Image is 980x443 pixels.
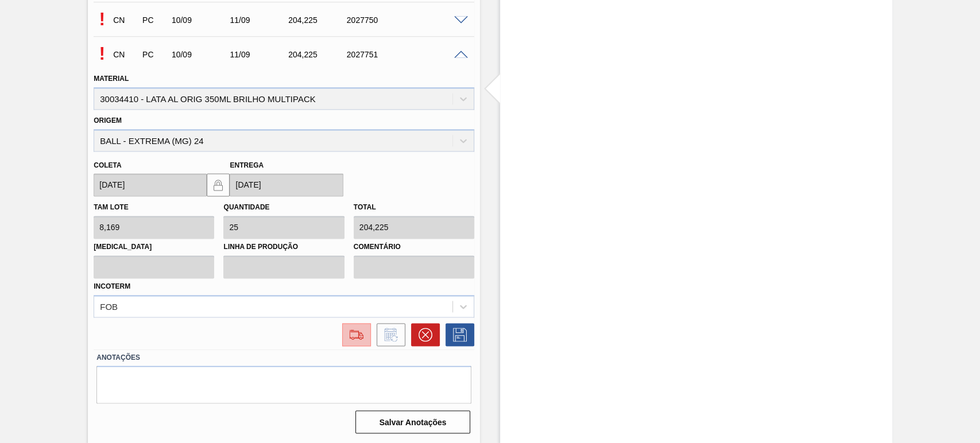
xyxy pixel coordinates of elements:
label: Coleta [94,161,121,169]
div: Salvar Pedido [440,323,474,346]
div: 11/09/2025 [227,15,292,25]
label: Anotações [96,349,471,366]
div: 204,225 [285,15,350,25]
p: CN [113,50,137,59]
p: Pendente de aceite [94,43,110,64]
input: dd/mm/yyyy [230,173,343,196]
div: Cancelar pedido [405,323,440,346]
button: Salvar Anotações [355,410,470,433]
div: 10/09/2025 [169,15,234,25]
div: 10/09/2025 [169,50,234,59]
label: Quantidade [223,203,269,211]
p: Pendente de aceite [94,9,110,30]
label: Entrega [230,161,264,169]
label: Comentário [354,239,474,255]
label: Incoterm [94,282,130,290]
div: Composição de Carga em Negociação [110,7,140,33]
label: Origem [94,116,122,125]
label: Tam lote [94,203,128,211]
p: CN [113,15,137,25]
div: Pedido de Compra [140,15,169,25]
div: 2027750 [344,15,409,25]
div: Composição de Carga em Negociação [110,42,140,67]
input: dd/mm/yyyy [94,173,207,196]
label: Material [94,75,129,83]
div: Pedido de Compra [140,50,169,59]
div: FOB [100,301,118,311]
label: Total [354,203,376,211]
label: [MEDICAL_DATA] [94,239,214,255]
div: 2027751 [344,50,409,59]
div: Informar alteração no pedido [371,323,405,346]
button: locked [207,173,230,196]
div: 204,225 [285,50,350,59]
label: Linha de Produção [223,239,344,255]
div: Ir para Composição de Carga [336,323,371,346]
div: 11/09/2025 [227,50,292,59]
img: locked [211,178,225,192]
